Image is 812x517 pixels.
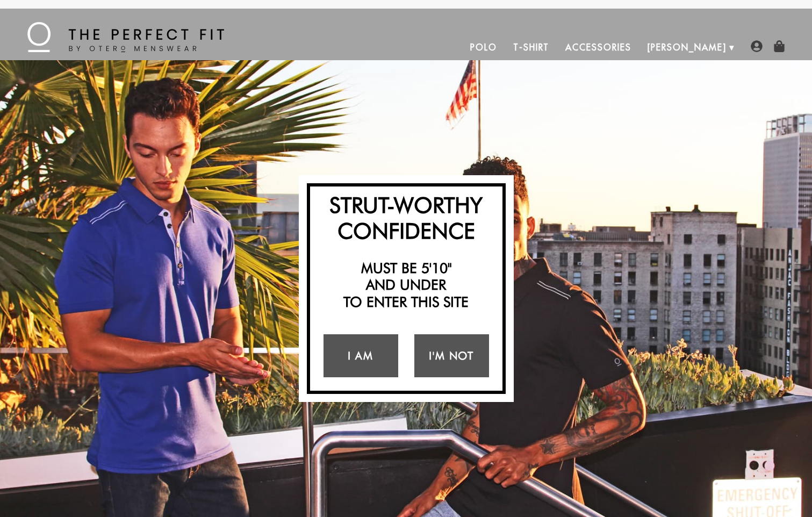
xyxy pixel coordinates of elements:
a: I Am [324,334,398,377]
img: shopping-bag-icon.png [773,40,785,52]
a: T-Shirt [505,34,557,60]
a: [PERSON_NAME] [639,34,735,60]
img: user-account-icon.png [751,40,763,52]
a: Accessories [557,34,639,60]
h2: Strut-Worthy Confidence [315,192,497,243]
img: The Perfect Fit - by Otero Menswear - Logo [27,22,224,52]
h2: Must be 5'10" and under to enter this site [315,260,497,310]
a: I'm Not [414,334,489,377]
a: Polo [462,34,505,60]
